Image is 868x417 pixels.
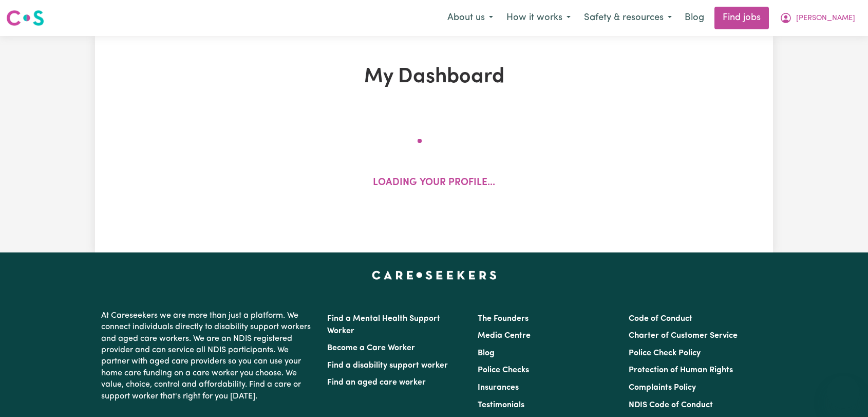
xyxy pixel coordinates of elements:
[372,271,497,279] a: Careseekers home page
[478,349,495,357] a: Blog
[327,378,426,387] a: Find an aged care worker
[478,401,524,409] a: Testimonials
[773,7,862,29] button: My Account
[327,315,440,335] a: Find a Mental Health Support Worker
[6,6,44,30] a: Careseekers logo
[478,315,529,323] a: The Founders
[629,384,696,392] a: Complaints Policy
[478,384,519,392] a: Insurances
[101,306,315,406] p: At Careseekers we are more than just a platform. We connect individuals directly to disability su...
[629,332,738,340] a: Charter of Customer Service
[629,349,701,357] a: Police Check Policy
[6,9,44,27] img: Careseekers logo
[478,332,531,340] a: Media Centre
[629,315,692,323] a: Code of Conduct
[827,376,860,409] iframe: Button to launch messaging window
[373,176,495,191] p: Loading your profile...
[478,366,529,374] a: Police Checks
[577,7,678,29] button: Safety & resources
[500,7,577,29] button: How it works
[327,361,448,370] a: Find a disability support worker
[796,13,855,24] span: [PERSON_NAME]
[714,7,769,29] a: Find jobs
[214,65,654,89] h1: My Dashboard
[327,344,415,352] a: Become a Care Worker
[629,366,733,374] a: Protection of Human Rights
[678,7,710,29] a: Blog
[629,401,713,409] a: NDIS Code of Conduct
[441,7,500,29] button: About us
